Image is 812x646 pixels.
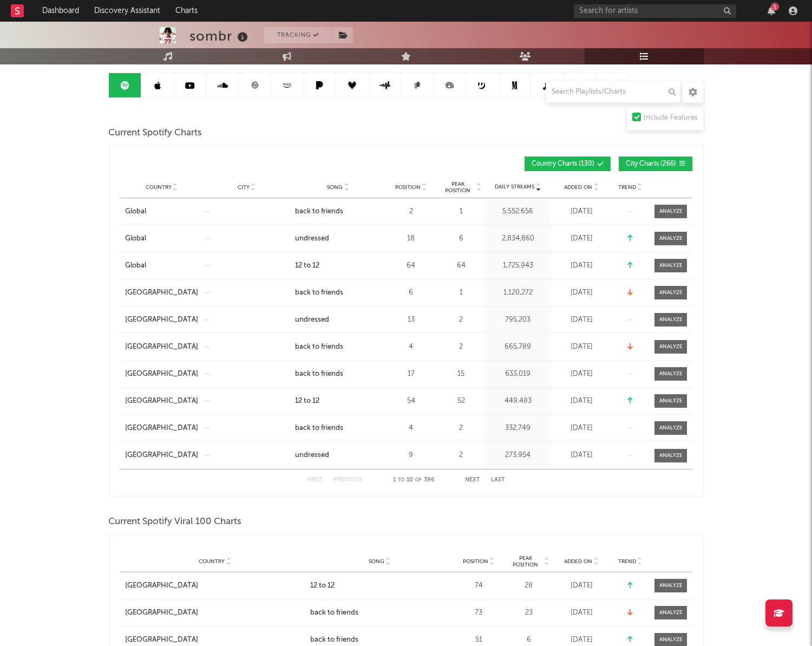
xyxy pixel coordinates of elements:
[310,608,358,618] div: back to friends
[487,342,549,353] div: 665,789
[487,423,549,434] div: 332,749
[125,369,198,380] a: [GEOGRAPHIC_DATA]
[554,396,608,407] div: [DATE]
[441,423,481,434] div: 2
[564,558,592,565] span: Added On
[387,369,435,380] div: 17
[333,477,362,483] button: Previous
[554,423,608,434] div: [DATE]
[295,233,381,244] a: undressed
[310,635,358,645] div: back to friends
[295,369,343,380] div: back to friends
[125,635,305,645] a: [GEOGRAPHIC_DATA]
[189,27,251,45] div: sombr
[441,369,481,380] div: 15
[125,260,146,271] div: Global
[295,396,381,407] a: 12 to 12
[487,315,549,325] div: 795,203
[387,315,435,325] div: 13
[554,315,608,325] div: [DATE]
[384,474,443,487] div: 1 10 396
[554,206,608,217] div: [DATE]
[495,183,534,191] span: Daily Streams
[125,315,198,325] div: [GEOGRAPHIC_DATA]
[618,558,636,565] span: Trend
[554,580,608,591] div: [DATE]
[554,369,608,380] div: [DATE]
[295,450,329,461] div: undressed
[487,369,549,380] div: 633,019
[125,608,305,618] a: [GEOGRAPHIC_DATA]
[295,423,343,434] div: back to friends
[508,580,549,591] div: 28
[387,396,435,407] div: 54
[125,423,198,434] a: [GEOGRAPHIC_DATA]
[125,342,198,353] a: [GEOGRAPHIC_DATA]
[295,342,343,353] div: back to friends
[487,233,549,244] div: 2,834,860
[771,3,779,11] div: 1
[295,315,381,325] a: undressed
[454,580,503,591] div: 74
[415,478,422,482] span: of
[463,558,488,565] span: Position
[532,161,594,167] span: Country Charts ( 130 )
[441,206,481,217] div: 1
[618,184,636,191] span: Trend
[125,608,198,618] div: [GEOGRAPHIC_DATA]
[125,260,198,271] a: Global
[554,260,608,271] div: [DATE]
[619,156,692,171] button: City Charts(266)
[125,450,198,461] div: [GEOGRAPHIC_DATA]
[487,396,549,407] div: 449,483
[441,181,475,194] span: Peak Position
[554,288,608,298] div: [DATE]
[310,580,335,591] div: 12 to 12
[441,315,481,325] div: 2
[310,580,449,591] a: 12 to 12
[125,580,305,591] a: [GEOGRAPHIC_DATA]
[487,450,549,461] div: 273,954
[487,206,549,217] div: 5,552,656
[125,288,198,298] a: [GEOGRAPHIC_DATA]
[387,233,435,244] div: 18
[307,477,323,483] button: First
[295,206,343,217] div: back to friends
[554,233,608,244] div: [DATE]
[564,184,592,191] span: Added On
[125,233,198,244] a: Global
[327,184,343,191] span: Song
[369,558,384,565] span: Song
[554,608,608,618] div: [DATE]
[441,450,481,461] div: 2
[295,288,381,298] a: back to friends
[487,288,549,298] div: 1,120,272
[108,127,202,140] span: Current Spotify Charts
[310,635,449,645] a: back to friends
[768,6,775,15] button: 1
[508,608,549,618] div: 23
[125,396,198,407] a: [GEOGRAPHIC_DATA]
[574,4,736,18] input: Search for artists
[295,423,381,434] a: back to friends
[125,233,146,244] div: Global
[554,635,608,645] div: [DATE]
[398,478,404,482] span: to
[295,315,329,325] div: undressed
[125,206,198,217] a: Global
[454,608,503,618] div: 73
[465,477,480,483] button: Next
[264,27,332,43] button: Tracking
[387,450,435,461] div: 9
[626,161,676,167] span: City Charts ( 266 )
[395,184,421,191] span: Position
[508,635,549,645] div: 6
[295,206,381,217] a: back to friends
[199,558,225,565] span: Country
[387,206,435,217] div: 2
[454,635,503,645] div: 51
[295,369,381,380] a: back to friends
